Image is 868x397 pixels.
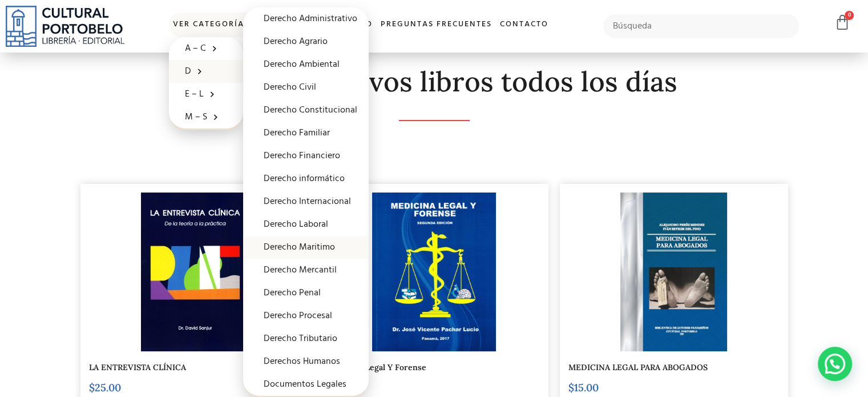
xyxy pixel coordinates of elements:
input: Búsqueda [603,14,799,38]
ul: Ver Categorías [169,37,243,130]
a: Derecho Internacional [243,190,369,213]
img: opac-image.png [372,193,495,351]
a: Medicina Legal Y Forense [329,362,426,372]
a: Derecho Mercantil [243,259,369,282]
a: Derecho Constitucional [243,99,369,122]
img: img20230710_12441122 [141,193,247,351]
a: Contacto [496,13,552,37]
div: Contactar por WhatsApp [818,347,852,381]
a: M – S [169,106,243,129]
span: 0 [845,11,854,20]
a: Derecho informático [243,167,369,190]
a: Derecho Laboral [243,213,369,236]
bdi: 15.00 [568,381,599,394]
a: Derecho Tributario [243,327,369,350]
a: Documentos Legales [243,373,369,396]
a: Derecho Financiero [243,145,369,167]
a: Preguntas frecuentes [377,13,496,37]
a: Derecho Maritimo [243,236,369,259]
a: Derecho Penal [243,282,369,304]
a: Derecho Procesal [243,304,369,327]
a: Derechos Humanos [243,350,369,373]
bdi: 25.00 [89,381,121,394]
a: A – C [169,37,243,60]
a: LA ENTREVISTA CLÍNICA [89,362,186,372]
a: D [169,60,243,83]
img: BA228-2.jpg [620,193,727,351]
a: Derecho Agrario [243,30,369,53]
a: Ver Categorías [169,13,265,37]
a: Derecho Civil [243,76,369,99]
a: 0 [834,14,850,31]
span: $ [89,381,95,394]
a: E – L [169,83,243,106]
a: Derecho Administrativo [243,7,369,30]
span: $ [568,381,574,394]
a: Derecho Ambiental [243,53,369,76]
h2: Descubre nuevos libros todos los días [80,67,788,97]
a: MEDICINA LEGAL PARA ABOGADOS [568,362,708,372]
a: Derecho Familiar [243,122,369,145]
